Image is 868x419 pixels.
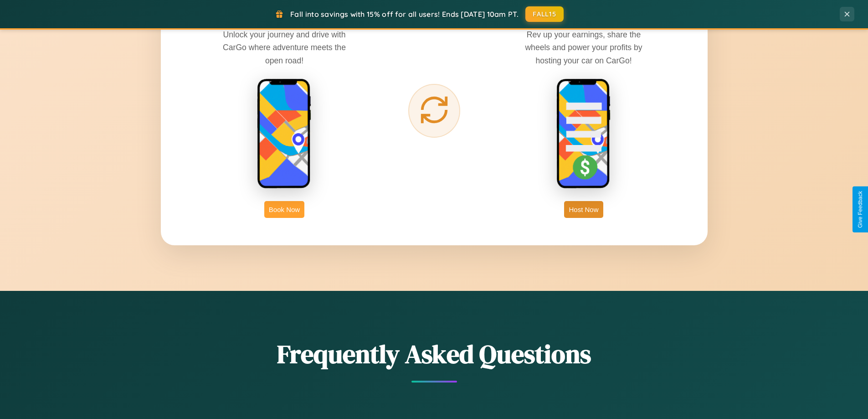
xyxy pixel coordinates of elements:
img: host phone [556,78,611,190]
p: Rev up your earnings, share the wheels and power your profits by hosting your car on CarGo! [515,28,652,67]
button: FALL15 [525,6,564,22]
h2: Frequently Asked Questions [161,336,708,372]
button: Book Now [264,201,304,218]
span: Fall into savings with 15% off for all users! Ends [DATE] 10am PT. [290,10,519,19]
img: rent phone [257,78,312,190]
button: Host Now [564,201,603,218]
div: Give Feedback [857,191,863,228]
p: Unlock your journey and drive with CarGo where adventure meets the open road! [216,28,353,67]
